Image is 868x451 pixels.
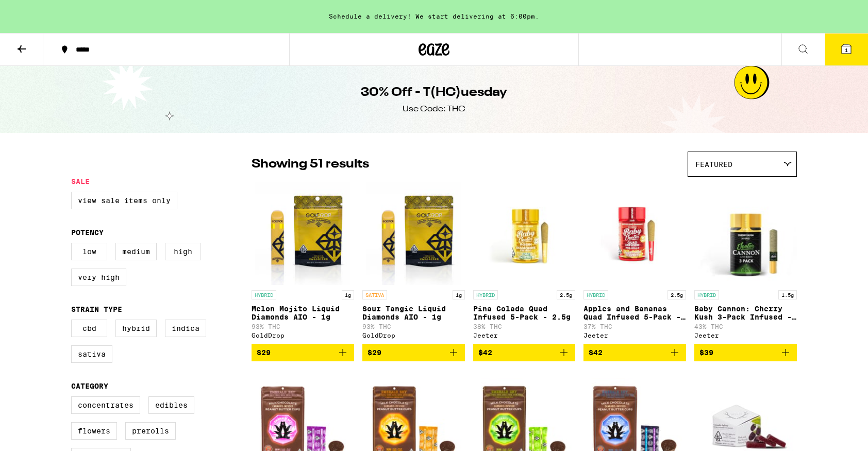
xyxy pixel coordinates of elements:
div: GoldDrop [252,332,354,339]
p: 38% THC [473,323,576,330]
legend: Category [71,382,108,390]
span: $29 [368,348,381,357]
h1: 30% Off - T(HC)uesday [361,84,507,102]
p: 37% THC [583,323,686,330]
button: Add to bag [252,344,354,361]
label: Edibles [148,396,194,414]
p: Melon Mojito Liquid Diamonds AIO - 1g [252,305,354,321]
a: Open page for Apples and Bananas Quad Infused 5-Pack - 2.5g from Jeeter [583,182,686,344]
button: Add to bag [694,344,797,361]
legend: Strain Type [71,305,122,313]
a: Open page for Melon Mojito Liquid Diamonds AIO - 1g from GoldDrop [252,182,354,344]
label: Prerolls [125,422,176,440]
img: Jeeter - Apples and Bananas Quad Infused 5-Pack - 2.5g [583,182,686,285]
a: Open page for Baby Cannon: Cherry Kush 3-Pack Infused - 1.5g from Jeeter [694,182,797,344]
p: 1.5g [778,290,797,299]
p: SATIVA [362,290,387,299]
button: 1 [825,34,868,65]
label: Flowers [71,422,117,440]
div: Jeeter [694,332,797,339]
p: HYBRID [583,290,608,299]
p: 2.5g [557,290,575,299]
img: GoldDrop - Sour Tangie Liquid Diamonds AIO - 1g [366,182,461,285]
p: Baby Cannon: Cherry Kush 3-Pack Infused - 1.5g [694,305,797,321]
span: $29 [257,348,271,357]
p: 93% THC [252,323,354,330]
p: 1g [342,290,354,299]
button: Add to bag [362,344,465,361]
img: GoldDrop - Melon Mojito Liquid Diamonds AIO - 1g [255,182,350,285]
div: Jeeter [583,332,686,339]
p: 2.5g [667,290,686,299]
label: High [165,243,201,260]
p: Sour Tangie Liquid Diamonds AIO - 1g [362,305,465,321]
button: Add to bag [473,344,576,361]
label: Medium [115,243,157,260]
p: 93% THC [362,323,465,330]
p: Pina Colada Quad Infused 5-Pack - 2.5g [473,305,576,321]
span: $39 [699,348,713,357]
a: Open page for Pina Colada Quad Infused 5-Pack - 2.5g from Jeeter [473,182,576,344]
p: Showing 51 results [252,156,369,173]
button: Add to bag [583,344,686,361]
img: Jeeter - Baby Cannon: Cherry Kush 3-Pack Infused - 1.5g [694,182,797,285]
p: 1g [453,290,465,299]
span: $42 [478,348,492,357]
span: $42 [589,348,603,357]
span: 1 [845,47,848,53]
a: Open page for Sour Tangie Liquid Diamonds AIO - 1g from GoldDrop [362,182,465,344]
label: Very High [71,269,126,286]
legend: Potency [71,228,104,237]
p: HYBRID [252,290,276,299]
span: Featured [695,160,732,169]
p: Apples and Bananas Quad Infused 5-Pack - 2.5g [583,305,686,321]
label: Indica [165,320,206,337]
label: Low [71,243,107,260]
img: Jeeter - Pina Colada Quad Infused 5-Pack - 2.5g [473,182,576,285]
label: Sativa [71,345,112,363]
p: HYBRID [473,290,498,299]
div: Use Code: THC [403,104,465,115]
p: 43% THC [694,323,797,330]
div: GoldDrop [362,332,465,339]
div: Jeeter [473,332,576,339]
label: View Sale Items Only [71,192,177,209]
legend: Sale [71,177,90,186]
label: CBD [71,320,107,337]
p: HYBRID [694,290,719,299]
label: Hybrid [115,320,157,337]
label: Concentrates [71,396,140,414]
